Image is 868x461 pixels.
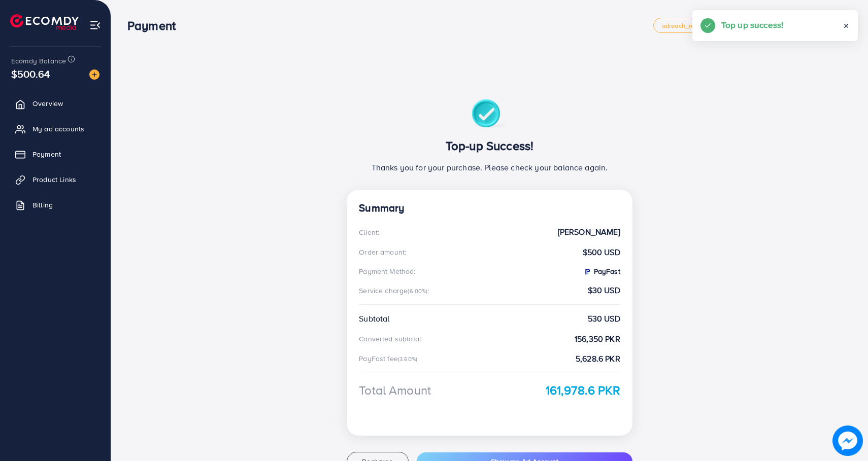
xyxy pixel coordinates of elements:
[721,18,783,31] h5: Top up success!
[359,227,379,237] div: Client:
[359,286,432,296] div: Service charge
[11,66,50,81] span: $500.64
[8,169,103,190] a: Product Links
[662,22,730,29] span: adreach_new_package
[359,161,620,173] p: Thanks you for your purchase. Please check your balance again.
[575,333,620,345] strong: 156,350 PKR
[8,144,103,164] a: Payment
[558,226,620,238] strong: [PERSON_NAME]
[32,200,53,210] span: Billing
[653,18,739,33] a: adreach_new_package
[588,313,620,325] strong: 530 USD
[398,355,417,363] small: (3.60%)
[576,353,620,365] strong: 5,628.6 PKR
[8,119,103,139] a: My ad accounts
[10,14,79,30] img: logo
[8,195,103,215] a: Billing
[32,149,61,159] span: Payment
[472,99,508,130] img: success
[32,174,76,185] span: Product Links
[89,19,101,31] img: menu
[588,285,620,296] strong: $30 USD
[359,138,620,153] h3: Top-up Success!
[359,353,420,364] div: PayFast fee
[359,381,431,399] div: Total Amount
[359,202,620,215] h4: Summary
[32,98,63,109] span: Overview
[546,381,620,399] strong: 161,978.6 PKR
[583,266,620,276] strong: PayFast
[583,246,620,258] strong: $500 USD
[127,18,184,33] h3: Payment
[32,124,84,134] span: My ad accounts
[359,247,406,257] div: Order amount:
[359,266,415,276] div: Payment Method:
[359,334,421,344] div: Converted subtotal
[408,287,429,295] small: (6.00%):
[359,313,389,325] div: Subtotal
[89,69,99,80] img: image
[8,93,103,114] a: Overview
[834,427,861,454] img: image
[11,56,66,66] span: Ecomdy Balance
[583,268,591,276] img: PayFast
